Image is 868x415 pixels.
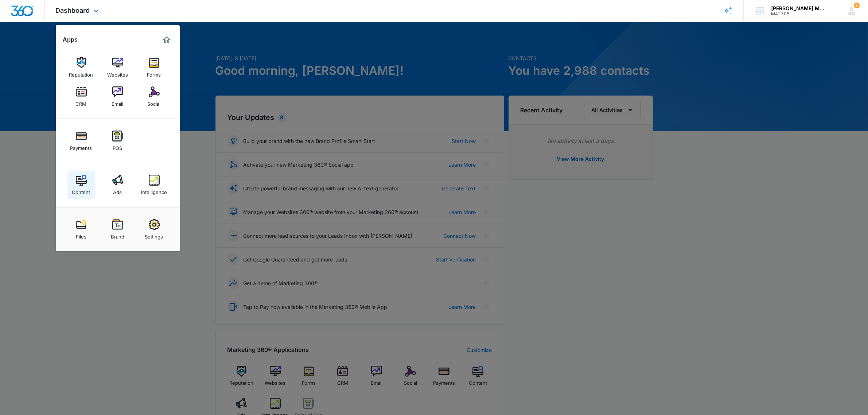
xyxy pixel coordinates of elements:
[104,83,132,110] a: Email
[107,68,128,78] div: Websites
[67,127,95,155] a: Payments
[104,171,132,199] a: Ads
[76,230,86,240] div: Files
[140,83,168,110] a: Social
[145,230,163,240] div: Settings
[854,3,860,8] div: notifications count
[56,7,90,14] span: Dashboard
[771,5,824,11] div: account name
[141,186,167,195] div: Intelligence
[104,127,132,155] a: POS
[161,34,172,46] a: Marketing 360® Dashboard
[76,97,87,107] div: CRM
[113,186,122,195] div: Ads
[104,54,132,81] a: Websites
[147,68,161,78] div: Forms
[148,97,161,107] div: Social
[854,3,860,8] span: 3
[67,216,95,243] a: Files
[67,54,95,81] a: Reputation
[140,171,168,199] a: Intelligence
[140,54,168,81] a: Forms
[72,186,90,195] div: Content
[69,68,93,78] div: Reputation
[112,97,124,107] div: Email
[70,141,92,151] div: Payments
[67,83,95,110] a: CRM
[140,216,168,243] a: Settings
[104,216,132,243] a: Brand
[111,230,124,240] div: Brand
[63,36,78,43] h2: Apps
[67,171,95,199] a: Content
[771,11,824,16] div: account id
[113,141,122,151] div: POS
